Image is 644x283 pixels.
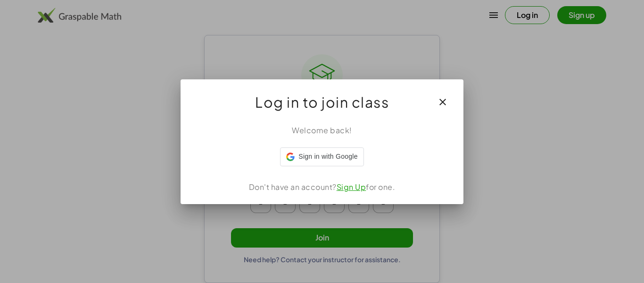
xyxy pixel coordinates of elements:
[298,152,357,162] span: Sign in with Google
[255,91,389,113] span: Log in to join class
[337,182,366,192] a: Sign Up
[192,125,452,136] div: Welcome back!
[280,147,363,166] div: Sign in with Google
[192,181,452,193] div: Don't have an account? for one.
